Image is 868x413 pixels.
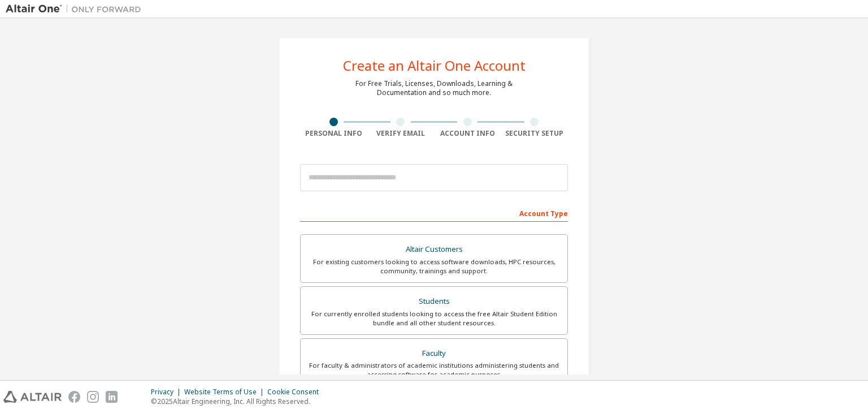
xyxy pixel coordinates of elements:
img: facebook.svg [68,391,80,403]
img: altair_logo.svg [3,391,62,403]
div: Create an Altair One Account [343,59,526,72]
div: Privacy [151,388,184,397]
div: Account Type [300,204,568,222]
div: Website Terms of Use [184,388,267,397]
img: Altair One [6,3,147,15]
div: Faculty [307,346,561,362]
div: Cookie Consent [267,388,325,397]
div: Personal Info [300,129,367,138]
div: Students [307,294,561,309]
img: linkedin.svg [106,391,118,403]
div: Altair Customers [307,242,561,257]
div: Security Setup [501,129,568,138]
img: instagram.svg [87,391,99,403]
div: For Free Trials, Licenses, Downloads, Learning & Documentation and so much more. [355,79,513,97]
div: For existing customers looking to access software downloads, HPC resources, community, trainings ... [307,257,561,276]
div: Account Info [434,129,501,138]
div: For faculty & administrators of academic institutions administering students and accessing softwa... [307,361,561,379]
div: For currently enrolled students looking to access the free Altair Student Edition bundle and all ... [307,309,561,328]
div: Verify Email [367,129,435,138]
p: © 2025 Altair Engineering, Inc. All Rights Reserved. [151,397,325,406]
